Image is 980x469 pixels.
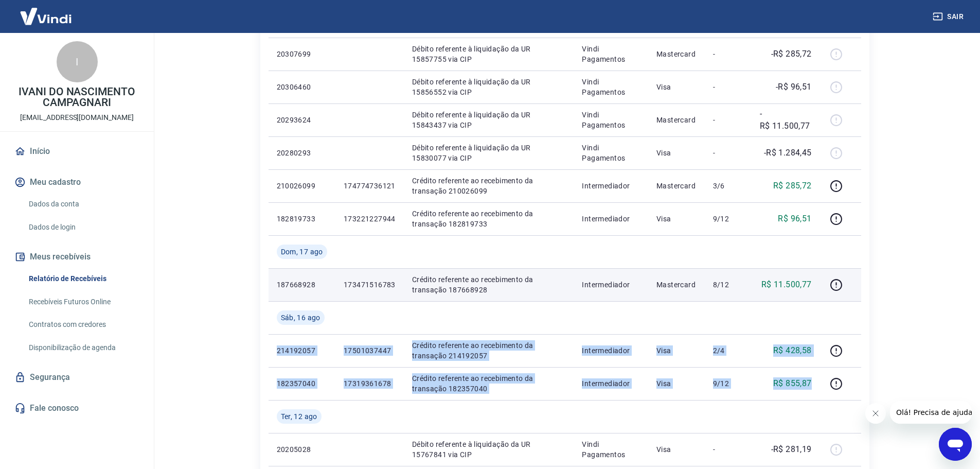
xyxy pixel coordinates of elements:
p: 20280293 [277,148,327,158]
iframe: Fechar mensagem [865,403,886,424]
img: Vindi [12,1,79,32]
p: Intermediador [582,280,640,290]
p: -R$ 11.500,77 [760,108,812,132]
p: Visa [656,444,697,455]
p: Visa [656,345,697,356]
p: - [713,82,743,92]
p: 214192057 [277,345,327,356]
a: Dados de login [25,217,141,238]
p: Crédito referente ao recebimento da transação 214192057 [412,340,566,361]
p: Visa [656,214,697,224]
span: Olá! Precisa de ajuda? [6,7,86,15]
p: -R$ 1.284,45 [764,147,812,159]
p: 20293624 [277,115,327,125]
p: R$ 855,87 [773,377,812,390]
p: 174774736121 [344,181,396,191]
span: Dom, 17 ago [281,247,323,257]
p: Débito referente à liquidação da UR 15767841 via CIP [412,439,566,460]
a: Dados da conta [25,194,141,215]
p: 182819733 [277,214,327,224]
p: R$ 11.500,77 [761,279,812,291]
p: 173221227944 [344,214,396,224]
p: - [713,49,743,59]
p: R$ 96,51 [778,213,811,225]
p: IVANI DO NASCIMENTO CAMPAGNARI [8,86,146,108]
a: Contratos com credores [25,314,141,335]
p: Crédito referente ao recebimento da transação 210026099 [412,176,566,196]
a: Segurança [12,366,141,389]
p: 20306460 [277,82,327,92]
p: Vindi Pagamentos [582,44,640,64]
p: Mastercard [656,49,697,59]
p: 210026099 [277,181,327,191]
p: R$ 428,58 [773,344,812,357]
iframe: Botão para abrir a janela de mensagens [939,428,972,461]
p: 9/12 [713,378,743,389]
p: Visa [656,378,697,389]
p: -R$ 96,51 [776,81,812,93]
a: Início [12,140,141,163]
button: Meu cadastro [12,171,141,194]
p: 17319361678 [344,378,396,389]
p: 3/6 [713,181,743,191]
a: Relatório de Recebíveis [25,268,141,289]
p: Crédito referente ao recebimento da transação 182357040 [412,373,566,394]
p: Intermediador [582,214,640,224]
p: Visa [656,148,697,158]
p: - [713,444,743,455]
p: Mastercard [656,115,697,125]
p: 9/12 [713,214,743,224]
button: Sair [931,7,968,26]
a: Disponibilização de agenda [25,337,141,358]
p: 17501037447 [344,345,396,356]
p: Débito referente à liquidação da UR 15857755 via CIP [412,44,566,64]
p: -R$ 281,19 [771,443,812,456]
p: 173471516783 [344,280,396,290]
iframe: Mensagem da empresa [890,401,972,424]
p: Débito referente à liquidação da UR 15830077 via CIP [412,143,566,163]
p: Mastercard [656,181,697,191]
p: 187668928 [277,280,327,290]
p: - [713,148,743,158]
p: Intermediador [582,345,640,356]
span: Sáb, 16 ago [281,312,320,323]
p: Vindi Pagamentos [582,77,640,97]
p: Crédito referente ao recebimento da transação 182819733 [412,209,566,229]
p: Crédito referente ao recebimento da transação 187668928 [412,274,566,295]
p: 20307699 [277,49,327,59]
p: Vindi Pagamentos [582,439,640,460]
p: R$ 285,72 [773,180,812,192]
p: 2/4 [713,345,743,356]
button: Meus recebíveis [12,246,141,268]
p: Débito referente à liquidação da UR 15843437 via CIP [412,110,566,130]
p: Intermediador [582,378,640,389]
p: -R$ 285,72 [771,48,812,60]
p: 20205028 [277,444,327,455]
p: Vindi Pagamentos [582,143,640,163]
p: 182357040 [277,378,327,389]
span: Ter, 12 ago [281,411,317,422]
p: Intermediador [582,181,640,191]
p: Visa [656,82,697,92]
p: - [713,115,743,125]
p: Mastercard [656,280,697,290]
a: Recebíveis Futuros Online [25,291,141,312]
p: [EMAIL_ADDRESS][DOMAIN_NAME] [20,112,134,123]
p: 8/12 [713,280,743,290]
div: I [57,41,98,82]
p: Débito referente à liquidação da UR 15856552 via CIP [412,77,566,97]
a: Fale conosco [12,397,141,420]
p: Vindi Pagamentos [582,110,640,130]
